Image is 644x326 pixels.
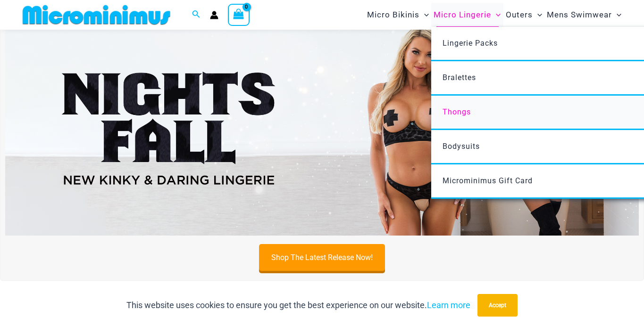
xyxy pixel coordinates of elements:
[491,3,501,27] span: Menu Toggle
[503,3,544,27] a: OutersMenu ToggleMenu Toggle
[533,3,542,27] span: Menu Toggle
[5,21,639,236] img: Night's Fall Silver Leopard Pack
[228,4,250,25] a: View Shopping Cart, empty
[506,3,533,27] span: Outers
[192,9,201,21] a: Search icon link
[126,298,470,312] p: This website uses cookies to ensure you get the best experience on our website.
[443,107,471,116] span: Thongs
[612,3,621,27] span: Menu Toggle
[477,294,518,317] button: Accept
[544,3,624,27] a: Mens SwimwearMenu ToggleMenu Toggle
[427,300,470,310] a: Learn more
[434,3,491,27] span: Micro Lingerie
[547,3,612,27] span: Mens Swimwear
[363,1,625,28] nav: Site Navigation
[210,11,218,19] a: Account icon link
[365,3,431,27] a: Micro BikinisMenu ToggleMenu Toggle
[419,3,429,27] span: Menu Toggle
[367,3,419,27] span: Micro Bikinis
[19,4,174,25] img: MM SHOP LOGO FLAT
[443,142,480,151] span: Bodysuits
[443,39,498,48] span: Lingerie Packs
[443,73,476,82] span: Bralettes
[443,176,533,185] span: Microminimus Gift Card
[259,244,385,271] a: Shop The Latest Release Now!
[431,3,503,27] a: Micro LingerieMenu ToggleMenu Toggle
